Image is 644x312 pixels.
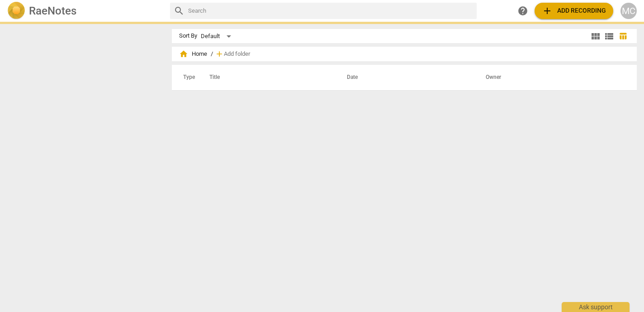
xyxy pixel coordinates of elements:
[562,302,630,312] div: Ask support
[475,65,627,90] th: Owner
[211,51,213,58] span: /
[589,29,602,43] button: Tile view
[176,65,199,90] th: Type
[29,5,76,17] h2: RaeNotes
[616,29,630,43] button: Table view
[619,32,627,40] span: table_chart
[179,33,197,39] div: Sort By
[188,4,473,18] input: Search
[542,5,606,16] span: Add recording
[535,3,613,19] button: Upload
[201,29,234,44] div: Default
[517,5,528,16] span: help
[174,5,185,16] span: search
[590,31,601,42] span: view_module
[179,49,207,58] span: Home
[199,65,336,90] th: Title
[620,3,637,19] button: MC
[515,3,531,19] a: Help
[224,51,250,58] span: Add folder
[215,49,224,58] span: add
[542,5,553,16] span: add
[7,2,163,20] a: LogoRaeNotes
[7,2,25,20] img: Logo
[179,49,188,58] span: home
[604,31,615,42] span: view_list
[336,65,475,90] th: Date
[602,29,616,43] button: List view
